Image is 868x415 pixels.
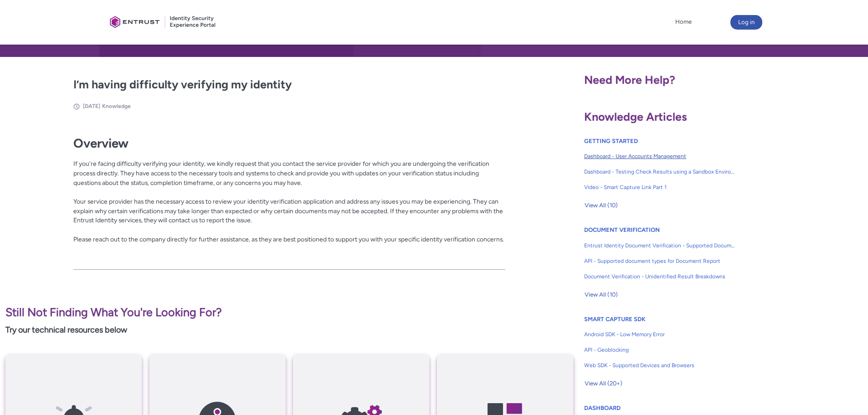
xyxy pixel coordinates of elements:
a: Entrust Identity Document Verification - Supported Document type and size [584,238,735,253]
button: Log in [730,15,762,30]
span: Dashboard - Testing Check Results using a Sandbox Environment [584,168,735,176]
p: Still Not Finding What You're Looking For? [5,304,573,321]
a: Web SDK - Supported Devices and Browsers [584,358,735,373]
h1: Overview [73,136,506,151]
span: API - Supported document types for Document Report [584,257,735,265]
p: If you're facing difficulty verifying your identity, we kindly request that you contact the servi... [73,159,506,263]
span: Document Verification - Unidentified Result Breakdowns [584,272,735,281]
span: Need More Help? [584,73,675,87]
a: API - Supported document types for Document Report [584,253,735,269]
span: Android SDK - Low Memory Error [584,330,735,338]
button: View All (10) [584,198,618,213]
button: View All (10) [584,287,618,302]
button: View All (20+) [584,376,623,391]
a: SMART CAPTURE SDK [584,316,646,323]
span: View All (20+) [585,377,622,390]
h2: I’m having difficulty verifying my identity [73,76,506,93]
span: Entrust Identity Document Verification - Supported Document type and size [584,241,735,250]
span: View All (10) [585,288,618,302]
a: Home [673,15,694,29]
a: Android SDK - Low Memory Error [584,327,735,342]
span: Knowledge Articles [584,110,687,123]
span: API - Geoblocking [584,346,735,354]
p: Try our technical resources below [5,324,573,336]
a: DASHBOARD [584,405,621,411]
li: Knowledge [102,102,131,110]
span: Dashboard - User Accounts Management [584,152,735,160]
a: GETTING STARTED [584,138,638,144]
span: [DATE] [83,103,100,109]
span: Video - Smart Capture Link Part 1 [584,183,735,191]
span: View All (10) [585,199,618,212]
a: DOCUMENT VERIFICATION [584,226,660,233]
a: Document Verification - Unidentified Result Breakdowns [584,269,735,284]
span: Web SDK - Supported Devices and Browsers [584,361,735,369]
a: Dashboard - User Accounts Management [584,149,735,164]
a: Dashboard - Testing Check Results using a Sandbox Environment [584,164,735,179]
a: Video - Smart Capture Link Part 1 [584,179,735,195]
a: API - Geoblocking [584,342,735,358]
